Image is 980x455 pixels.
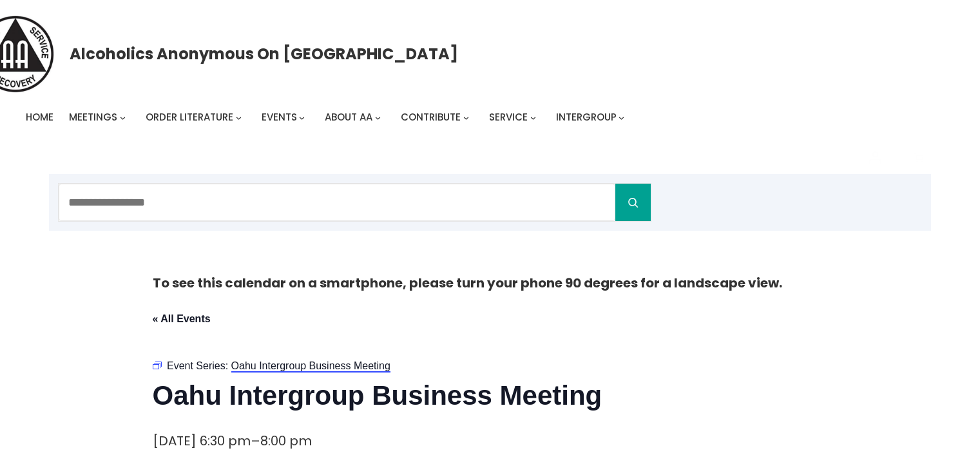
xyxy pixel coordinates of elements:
[530,115,536,121] button: Service submenu
[375,115,381,121] button: About AA submenu
[69,110,117,124] span: Meetings
[26,110,53,124] span: Home
[120,115,126,121] button: Meetings submenu
[70,40,458,68] a: Alcoholics Anonymous on [GEOGRAPHIC_DATA]
[262,108,297,126] a: Events
[26,108,53,126] a: Home
[146,110,233,124] span: Order Literature
[489,110,528,124] span: Service
[262,110,297,124] span: Events
[153,430,312,452] div: –
[859,142,891,174] a: Login
[167,360,228,371] span: Event Series:
[299,115,305,121] button: Events submenu
[153,432,251,450] span: [DATE] 6:30 pm
[619,115,624,121] button: Intergroup submenu
[489,108,528,126] a: Service
[236,115,242,121] button: Order Literature submenu
[401,110,461,124] span: Contribute
[463,115,469,121] button: Contribute submenu
[907,146,931,171] button: Cart
[260,432,312,450] span: 8:00 pm
[231,360,390,371] span: Oahu Intergroup Business Meeting
[153,274,782,292] strong: To see this calendar on a smartphone, please turn your phone 90 degrees for a landscape view.
[556,108,617,126] a: Intergroup
[325,108,372,126] a: About AA
[615,184,651,221] button: Search
[556,110,617,124] span: Intergroup
[153,313,211,324] a: « All Events
[69,108,117,126] a: Meetings
[153,377,828,414] h1: Oahu Intergroup Business Meeting
[26,108,629,126] nav: Intergroup
[325,110,372,124] span: About AA
[401,108,461,126] a: Contribute
[231,360,390,373] a: Oahu Intergroup Business Meeting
